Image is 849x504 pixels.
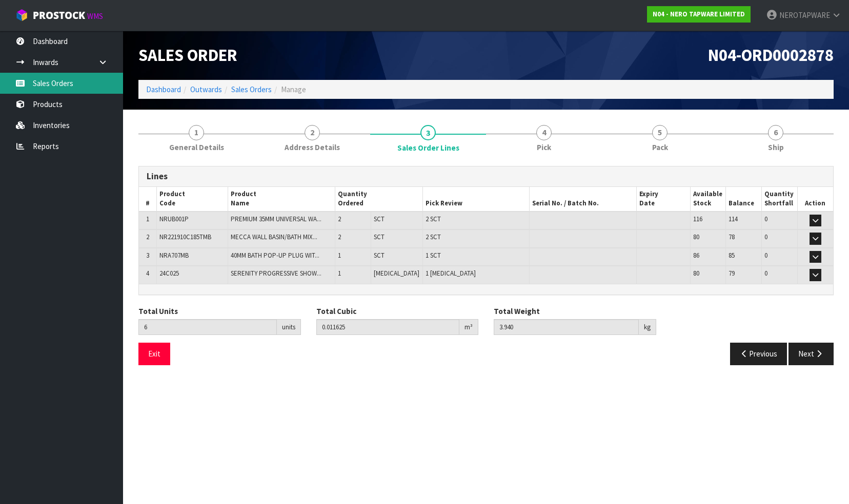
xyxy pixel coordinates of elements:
th: Serial No. / Batch No. [530,187,637,212]
span: Pick [537,142,551,153]
span: ProStock [33,9,85,22]
span: 4 [536,125,552,140]
span: 1 [338,251,341,260]
span: [MEDICAL_DATA] [374,269,419,278]
span: 1 [189,125,204,140]
span: 1 [338,269,341,278]
span: 2 [338,233,341,241]
span: SCT [374,233,385,241]
a: Dashboard [146,85,181,94]
span: 78 [729,233,735,241]
span: 2 SCT [426,233,441,241]
label: Total Weight [494,306,540,317]
span: 1 [MEDICAL_DATA] [426,269,476,278]
span: NR221910C185TMB [159,233,211,241]
th: Quantity Ordered [335,187,423,212]
span: 2 [146,233,149,241]
th: Quantity Shortfall [761,187,797,212]
span: SCT [374,215,385,223]
h3: Lines [147,172,825,181]
span: 24C025 [159,269,179,278]
a: Outwards [190,85,222,94]
span: General Details [169,142,224,153]
th: Product Code [157,187,228,212]
span: Ship [768,142,784,153]
span: MECCA WALL BASIN/BATH MIX... [231,233,317,241]
th: Pick Review [422,187,530,212]
span: Manage [281,85,306,94]
span: 3 [146,251,149,260]
span: 1 [146,215,149,223]
button: Previous [730,343,787,365]
span: N04-ORD0002878 [708,45,834,66]
span: NEROTAPWARE [779,10,830,20]
span: 2 [305,125,320,140]
label: Total Units [138,306,178,317]
input: Total Cubic [316,319,460,335]
span: 4 [146,269,149,278]
span: SERENITY PROGRESSIVE SHOW... [231,269,321,278]
span: Sales Order Lines [138,158,834,373]
span: 2 SCT [426,215,441,223]
th: Action [797,187,833,212]
span: 0 [764,251,767,260]
span: 79 [729,269,735,278]
span: NRUB001P [159,215,189,223]
span: 5 [652,125,668,140]
small: WMS [87,11,103,21]
span: 1 SCT [426,251,441,260]
input: Total Units [138,319,277,335]
span: NRA707MB [159,251,189,260]
span: 85 [729,251,735,260]
th: # [139,187,157,212]
span: 116 [693,215,702,223]
span: 0 [764,233,767,241]
span: Sales Order Lines [397,142,459,153]
span: PREMIUM 35MM UNIVERSAL WA... [231,215,321,223]
strong: N04 - NERO TAPWARE LIMITED [653,10,745,18]
span: 2 [338,215,341,223]
th: Available Stock [690,187,726,212]
span: Address Details [285,142,340,153]
span: 6 [768,125,783,140]
span: 80 [693,233,699,241]
label: Total Cubic [316,306,356,317]
span: 40MM BATH POP-UP PLUG WIT... [231,251,319,260]
span: 114 [729,215,738,223]
span: 3 [420,125,436,140]
span: 86 [693,251,699,260]
div: m³ [459,319,478,335]
span: SCT [374,251,385,260]
span: Pack [652,142,668,153]
th: Product Name [228,187,335,212]
button: Next [789,343,834,365]
span: 80 [693,269,699,278]
span: Sales Order [138,45,237,66]
th: Expiry Date [637,187,690,212]
span: 0 [764,269,767,278]
button: Exit [138,343,170,365]
input: Total Weight [494,319,639,335]
div: units [277,319,301,335]
img: cube-alt.png [15,9,28,22]
th: Balance [726,187,762,212]
span: 0 [764,215,767,223]
a: Sales Orders [231,85,272,94]
div: kg [639,319,656,335]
